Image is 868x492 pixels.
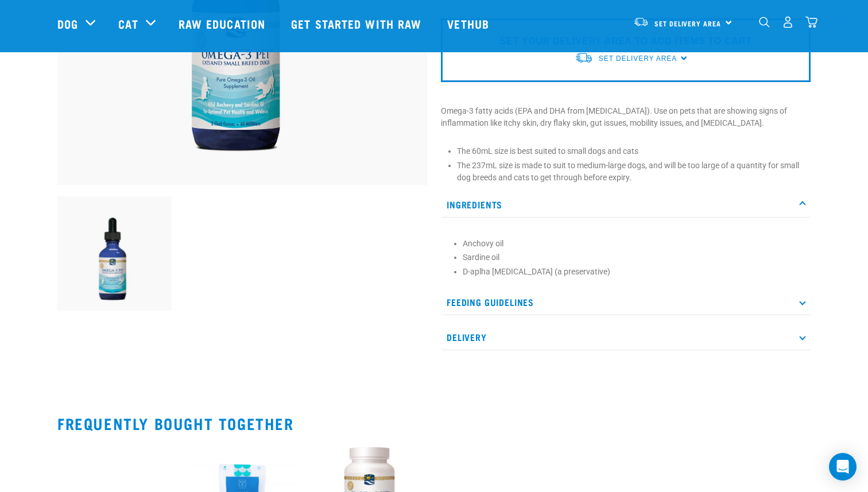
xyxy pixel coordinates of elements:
li: Sardine oil [463,251,805,264]
a: Get started with Raw [280,1,436,47]
h2: Frequently bought together [57,414,811,432]
li: Anchovy oil [463,238,805,250]
a: Raw Education [167,1,280,47]
img: home-icon@2x.png [805,16,817,28]
a: Vethub [436,1,503,47]
p: Feeding Guidelines [441,289,811,315]
span: Set Delivery Area [654,21,721,25]
li: D-aplha [MEDICAL_DATA] (a preservative) [463,266,805,278]
a: Dog [57,15,78,32]
img: home-icon-1@2x.png [759,17,770,28]
img: Bottle Of 60ml Omega3 For Pets [57,196,172,311]
p: Omega-3 fatty acids (EPA and DHA from [MEDICAL_DATA]). Use on pets that are showing signs of infl... [441,105,811,129]
li: The 60mL size is best suited to small dogs and cats [457,145,811,157]
p: Ingredients [441,192,811,218]
a: Cat [118,15,138,32]
img: van-moving.png [575,52,593,64]
li: The 237mL size is made to suit to medium-large dogs, and will be too large of a quantity for smal... [457,160,811,184]
img: van-moving.png [633,17,649,27]
span: Set Delivery Area [599,55,677,63]
div: Open Intercom Messenger [829,453,857,481]
img: user.png [782,16,794,28]
p: Delivery [441,324,811,350]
